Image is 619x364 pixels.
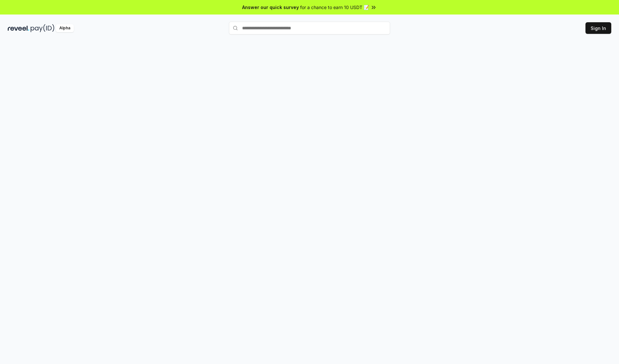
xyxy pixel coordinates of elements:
img: pay_id [31,24,54,32]
span: for a chance to earn 10 USDT 📝 [300,4,369,11]
span: Answer our quick survey [242,4,299,11]
button: Sign In [585,22,611,34]
div: Alpha [56,24,74,32]
img: reveel_dark [8,24,29,32]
